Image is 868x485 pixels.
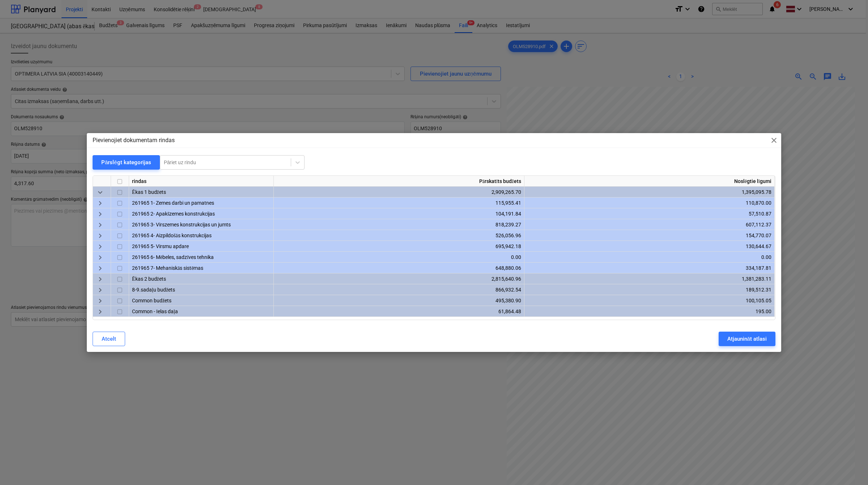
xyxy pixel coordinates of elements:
[96,221,105,230] span: keyboard_arrow_right
[96,297,105,306] span: keyboard_arrow_right
[96,199,105,208] span: keyboard_arrow_right
[832,450,868,485] iframe: Chat Widget
[527,241,771,252] div: 130,644.67
[719,332,775,346] button: Atjaunināt atlasi
[96,308,105,316] span: keyboard_arrow_right
[524,176,775,187] div: Noslēgtie līgumi
[277,241,521,252] div: 695,942.18
[277,197,521,208] div: 115,955.41
[277,273,521,284] div: 2,815,640.96
[132,200,214,206] span: 261965 1- Zemes darbi un pamatnes
[527,252,771,263] div: 0.00
[527,208,771,219] div: 57,510.87
[527,263,771,273] div: 334,187.81
[132,254,214,260] span: 261965 6- Mēbeles, sadzīves tehnika
[277,284,521,295] div: 866,932.54
[277,187,521,197] div: 2,909,265.70
[527,295,771,306] div: 100,105.05
[277,306,521,317] div: 61,864.48
[527,230,771,241] div: 154,770.07
[93,155,160,170] button: Pārslēgt kategorijas
[93,136,175,145] p: Pievienojiet dokumentam rindas
[96,286,105,295] span: keyboard_arrow_right
[527,197,771,208] div: 110,870.00
[96,243,105,251] span: keyboard_arrow_right
[132,287,175,293] span: 8-9.sadaļu budžets
[96,254,105,262] span: keyboard_arrow_right
[132,222,231,227] span: 261965 3- Virszemes konstrukcijas un jumts
[527,273,771,284] div: 1,381,283.11
[132,243,189,249] span: 261965 5- Virsmu apdare
[96,264,105,273] span: keyboard_arrow_right
[277,230,521,241] div: 526,056.96
[96,232,105,241] span: keyboard_arrow_right
[132,298,171,303] span: Common budžets
[96,275,105,284] span: keyboard_arrow_right
[527,187,771,197] div: 1,395,095.78
[727,334,767,344] div: Atjaunināt atlasi
[770,136,778,145] span: close
[132,233,212,238] span: 261965 4- Aizpildošās konstrukcijas
[277,263,521,273] div: 648,880.06
[277,295,521,306] div: 495,380.90
[96,188,105,197] span: keyboard_arrow_down
[132,265,203,271] span: 261965 7- Mehaniskās sistēmas
[277,219,521,230] div: 818,239.27
[132,309,178,314] span: Common - Ielas daļa
[102,334,116,344] div: Atcelt
[101,158,151,167] div: Pārslēgt kategorijas
[274,176,524,187] div: Pārskatīts budžets
[132,276,166,282] span: Ēkas 2 budžets
[527,219,771,230] div: 607,112.37
[277,252,521,263] div: 0.00
[129,176,274,187] div: rindas
[277,208,521,219] div: 104,191.84
[527,284,771,295] div: 189,512.31
[93,332,125,346] button: Atcelt
[527,306,771,317] div: 195.00
[96,210,105,219] span: keyboard_arrow_right
[132,211,215,217] span: 261965 2- Apakšzemes konstrukcijas
[132,189,166,195] span: Ēkas 1 budžets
